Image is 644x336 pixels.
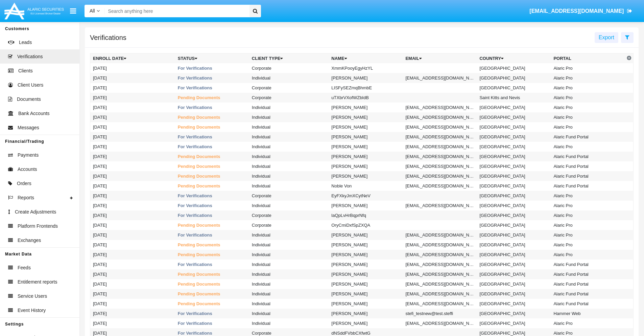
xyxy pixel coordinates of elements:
td: [DATE] [90,279,175,289]
td: [EMAIL_ADDRESS][DOMAIN_NAME] [403,260,477,269]
th: Country [477,53,551,64]
td: For Verifications [175,201,249,210]
td: [DATE] [90,83,175,93]
td: [PERSON_NAME] [329,132,403,142]
td: [GEOGRAPHIC_DATA] [477,63,551,73]
td: [DATE] [90,318,175,328]
td: Saint Kitts and Nevis [477,93,551,103]
td: [DATE] [90,152,175,161]
td: [GEOGRAPHIC_DATA] [477,250,551,260]
td: [GEOGRAPHIC_DATA] [477,142,551,152]
td: For Verifications [175,63,249,73]
td: Alaric Fund Portal [551,171,625,181]
td: Alaric Fund Portal [551,279,625,289]
td: [GEOGRAPHIC_DATA] [477,318,551,328]
td: [DATE] [90,103,175,112]
td: Alaric Pro [551,122,625,132]
td: Individual [249,279,329,289]
td: For Verifications [175,318,249,328]
span: [EMAIL_ADDRESS][DOMAIN_NAME] [529,8,624,14]
th: Enroll Date [90,53,175,64]
td: Alaric Fund Portal [551,269,625,279]
td: XmmKPooyEgyHzYL [329,63,403,73]
td: [DATE] [90,191,175,201]
td: Corporate [249,93,329,103]
td: [DATE] [90,112,175,122]
td: Individual [249,289,329,299]
td: [DATE] [90,210,175,220]
td: [DATE] [90,289,175,299]
td: Individual [249,142,329,152]
td: Alaric Pro [551,318,625,328]
td: [EMAIL_ADDRESS][DOMAIN_NAME] [403,181,477,191]
td: Corporate [249,220,329,230]
td: [PERSON_NAME] [329,260,403,269]
td: Alaric Pro [551,112,625,122]
td: Individual [249,73,329,83]
td: [DATE] [90,230,175,240]
td: [PERSON_NAME] [329,171,403,181]
td: [GEOGRAPHIC_DATA] [477,161,551,171]
td: [EMAIL_ADDRESS][DOMAIN_NAME] [403,132,477,142]
td: [PERSON_NAME] [329,269,403,279]
td: [EMAIL_ADDRESS][DOMAIN_NAME] [403,103,477,112]
td: [PERSON_NAME] [329,230,403,240]
td: [GEOGRAPHIC_DATA] [477,181,551,191]
td: Alaric Fund Portal [551,181,625,191]
span: Bank Accounts [18,110,50,117]
td: Alaric Pro [551,210,625,220]
td: For Verifications [175,260,249,269]
td: [GEOGRAPHIC_DATA] [477,240,551,250]
td: [GEOGRAPHIC_DATA] [477,309,551,318]
td: [PERSON_NAME] [329,279,403,289]
td: For Verifications [175,132,249,142]
td: [EMAIL_ADDRESS][DOMAIN_NAME] [403,142,477,152]
td: uTXbrVXofWZbIdB [329,93,403,103]
td: Individual [249,161,329,171]
td: Pending Documents [175,250,249,260]
span: Export [599,35,614,40]
td: [DATE] [90,132,175,142]
td: For Verifications [175,191,249,201]
td: Individual [249,299,329,309]
td: [GEOGRAPHIC_DATA] [477,220,551,230]
td: [EMAIL_ADDRESS][DOMAIN_NAME] [403,289,477,299]
td: Pending Documents [175,152,249,161]
td: Individual [249,103,329,112]
td: Alaric Fund Portal [551,299,625,309]
td: [DATE] [90,269,175,279]
td: [PERSON_NAME] [329,73,403,83]
span: Exchanges [18,237,41,244]
td: [DATE] [90,250,175,260]
td: [PERSON_NAME] [329,161,403,171]
span: Reports [18,194,34,201]
span: Leads [19,39,32,46]
td: [PERSON_NAME] [329,142,403,152]
h5: Verifications [90,35,126,40]
td: [GEOGRAPHIC_DATA] [477,191,551,201]
td: [DATE] [90,73,175,83]
td: [DATE] [90,240,175,250]
span: Feeds [18,264,31,271]
td: [GEOGRAPHIC_DATA] [477,152,551,161]
span: Verifications [17,53,43,60]
td: LISFySEZmqBhmbE [329,83,403,93]
td: Pending Documents [175,171,249,181]
td: [GEOGRAPHIC_DATA] [477,299,551,309]
td: Alaric Pro [551,220,625,230]
th: Client Type [249,53,329,64]
td: [EMAIL_ADDRESS][DOMAIN_NAME] [403,299,477,309]
td: For Verifications [175,210,249,220]
td: [DATE] [90,260,175,269]
td: Alaric Pro [551,63,625,73]
td: Pending Documents [175,299,249,309]
td: [GEOGRAPHIC_DATA] [477,171,551,181]
td: For Verifications [175,142,249,152]
td: [DATE] [90,220,175,230]
span: Accounts [18,166,37,173]
td: OryCmiDxfSpZXQA [329,220,403,230]
td: [EMAIL_ADDRESS][DOMAIN_NAME] [403,112,477,122]
td: Alaric Fund Portal [551,161,625,171]
td: [DATE] [90,122,175,132]
td: Alaric Pro [551,93,625,103]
